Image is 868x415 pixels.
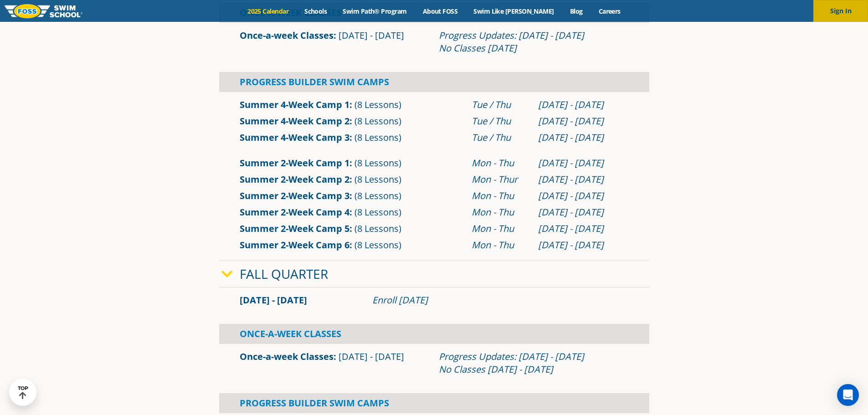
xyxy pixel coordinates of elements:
[538,206,629,219] div: [DATE] - [DATE]
[18,385,28,400] div: TOP
[240,239,349,251] a: Summer 2-Week Camp 6
[339,350,404,363] span: [DATE] - [DATE]
[354,222,401,235] span: (8 Lessons)
[354,157,401,169] span: (8 Lessons)
[538,173,629,186] div: [DATE] - [DATE]
[538,157,629,169] div: [DATE] - [DATE]
[354,173,401,185] span: (8 Lessons)
[240,173,349,185] a: Summer 2-Week Camp 2
[472,115,529,128] div: Tue / Thu
[5,4,82,18] img: FOSS Swim School Logo
[472,190,529,202] div: Mon - Thu
[219,393,649,413] div: Progress Builder Swim Camps
[240,7,297,15] a: 2025 Calendar
[354,206,401,218] span: (8 Lessons)
[538,190,629,202] div: [DATE] - [DATE]
[240,206,349,218] a: Summer 2-Week Camp 4
[472,98,529,111] div: Tue / Thu
[240,157,349,169] a: Summer 2-Week Camp 1
[538,98,629,111] div: [DATE] - [DATE]
[372,294,629,307] div: Enroll [DATE]
[219,72,649,92] div: Progress Builder Swim Camps
[472,157,529,169] div: Mon - Thu
[538,222,629,235] div: [DATE] - [DATE]
[354,239,401,251] span: (8 Lessons)
[240,131,349,143] a: Summer 4-Week Camp 3
[219,324,649,344] div: Once-A-Week Classes
[240,350,334,363] a: Once-a-week Classes
[472,206,529,219] div: Mon - Thu
[240,222,349,235] a: Summer 2-Week Camp 5
[240,294,307,306] span: [DATE] - [DATE]
[439,29,629,55] div: Progress Updates: [DATE] - [DATE] No Classes [DATE]
[837,384,859,406] div: Open Intercom Messenger
[472,173,529,186] div: Mon - Thur
[472,222,529,235] div: Mon - Thu
[472,239,529,251] div: Mon - Thu
[240,29,334,41] a: Once-a-week Classes
[354,190,401,202] span: (8 Lessons)
[339,29,404,41] span: [DATE] - [DATE]
[240,115,349,127] a: Summer 4-Week Camp 2
[297,7,335,15] a: Schools
[335,7,415,15] a: Swim Path® Program
[538,131,629,144] div: [DATE] - [DATE]
[240,265,328,282] a: Fall Quarter
[354,98,401,111] span: (8 Lessons)
[354,115,401,127] span: (8 Lessons)
[538,239,629,251] div: [DATE] - [DATE]
[240,98,349,111] a: Summer 4-Week Camp 1
[591,7,628,15] a: Careers
[562,7,591,15] a: Blog
[415,7,466,15] a: About FOSS
[466,7,562,15] a: Swim Like [PERSON_NAME]
[439,350,629,376] div: Progress Updates: [DATE] - [DATE] No Classes [DATE] - [DATE]
[538,115,629,128] div: [DATE] - [DATE]
[354,131,401,143] span: (8 Lessons)
[240,190,349,202] a: Summer 2-Week Camp 3
[472,131,529,144] div: Tue / Thu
